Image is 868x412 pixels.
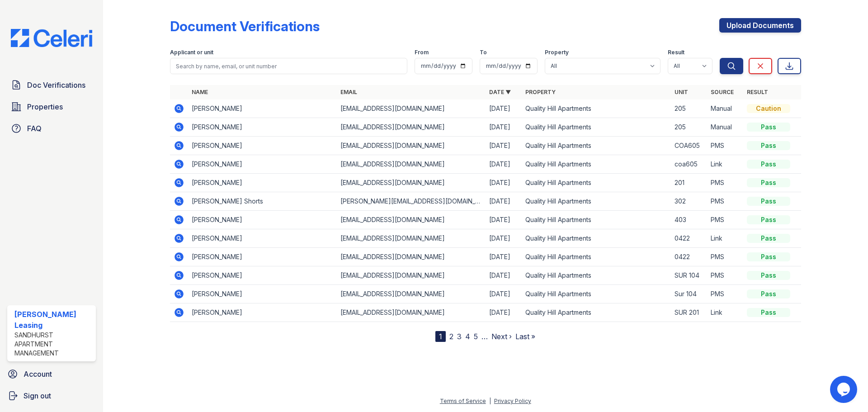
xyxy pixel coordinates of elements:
div: Sandhurst Apartment Management [14,331,92,358]
td: 201 [671,174,707,192]
td: Quality Hill Apartments [522,192,670,211]
td: SUR 104 [671,266,707,285]
a: 2 [449,332,453,341]
td: Quality Hill Apartments [522,285,670,303]
td: [EMAIL_ADDRESS][DOMAIN_NAME] [337,174,486,192]
iframe: chat widget [830,376,859,403]
td: [EMAIL_ADDRESS][DOMAIN_NAME] [337,248,486,266]
td: PMS [707,137,743,155]
td: [PERSON_NAME] [188,99,337,118]
td: Manual [707,99,743,118]
span: Sign out [24,390,51,401]
a: Unit [675,89,688,95]
td: [PERSON_NAME] [188,266,337,285]
td: Link [707,229,743,248]
td: COA605 [671,137,707,155]
td: [DATE] [486,211,522,229]
a: Sign out [4,387,99,405]
td: [PERSON_NAME] [188,137,337,155]
td: PMS [707,248,743,266]
td: [PERSON_NAME] [188,155,337,174]
a: Terms of Service [440,398,486,404]
div: Pass [747,215,790,224]
td: [PERSON_NAME] [188,285,337,303]
td: [PERSON_NAME] [188,303,337,322]
td: PMS [707,285,743,303]
td: [DATE] [486,266,522,285]
td: [PERSON_NAME] [188,248,337,266]
img: CE_Logo_Blue-a8612792a0a2168367f1c8372b55b34899dd931a85d93a1a3d3e32e68fde9ad4.png [4,29,99,47]
label: To [480,49,487,56]
td: [PERSON_NAME] [188,174,337,192]
td: [EMAIL_ADDRESS][DOMAIN_NAME] [337,303,486,322]
a: Name [192,89,208,95]
td: PMS [707,211,743,229]
span: … [481,331,488,342]
td: Quality Hill Apartments [522,248,670,266]
td: coa605 [671,155,707,174]
td: Quality Hill Apartments [522,303,670,322]
td: [DATE] [486,285,522,303]
td: 205 [671,118,707,137]
td: 0422 [671,229,707,248]
td: [DATE] [486,303,522,322]
label: From [415,49,429,56]
td: [EMAIL_ADDRESS][DOMAIN_NAME] [337,99,486,118]
td: 302 [671,192,707,211]
td: Quality Hill Apartments [522,266,670,285]
div: Pass [747,234,790,243]
div: Pass [747,141,790,150]
label: Result [668,49,684,56]
td: Quality Hill Apartments [522,229,670,248]
td: PMS [707,174,743,192]
a: Upload Documents [719,18,801,33]
span: FAQ [27,123,42,134]
td: Quality Hill Apartments [522,174,670,192]
div: Pass [747,308,790,317]
td: [EMAIL_ADDRESS][DOMAIN_NAME] [337,137,486,155]
td: Link [707,155,743,174]
td: [PERSON_NAME][EMAIL_ADDRESS][DOMAIN_NAME] [337,192,486,211]
td: [PERSON_NAME] Shorts [188,192,337,211]
td: [EMAIL_ADDRESS][DOMAIN_NAME] [337,229,486,248]
div: Pass [747,123,790,132]
td: PMS [707,266,743,285]
div: [PERSON_NAME] Leasing [14,309,92,331]
a: Result [747,89,768,95]
span: Doc Verifications [27,80,85,90]
td: [EMAIL_ADDRESS][DOMAIN_NAME] [337,211,486,229]
a: 5 [474,332,478,341]
td: [DATE] [486,192,522,211]
td: [DATE] [486,248,522,266]
div: | [489,398,491,404]
td: Sur 104 [671,285,707,303]
td: 0422 [671,248,707,266]
div: Caution [747,104,790,113]
label: Property [545,49,569,56]
a: Privacy Policy [494,398,531,404]
td: [DATE] [486,155,522,174]
td: [PERSON_NAME] [188,229,337,248]
td: Link [707,303,743,322]
span: Properties [27,101,63,112]
td: [DATE] [486,118,522,137]
td: Quality Hill Apartments [522,99,670,118]
td: 403 [671,211,707,229]
a: Account [4,365,99,383]
td: PMS [707,192,743,211]
div: Pass [747,252,790,261]
div: Pass [747,289,790,298]
div: Document Verifications [170,18,320,34]
td: Manual [707,118,743,137]
td: Quality Hill Apartments [522,155,670,174]
a: Properties [7,98,96,116]
td: [PERSON_NAME] [188,118,337,137]
div: Pass [747,178,790,187]
td: Quality Hill Apartments [522,137,670,155]
div: Pass [747,197,790,206]
td: 205 [671,99,707,118]
a: Email [340,89,357,95]
td: [EMAIL_ADDRESS][DOMAIN_NAME] [337,285,486,303]
input: Search by name, email, or unit number [170,58,407,74]
div: Pass [747,160,790,169]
